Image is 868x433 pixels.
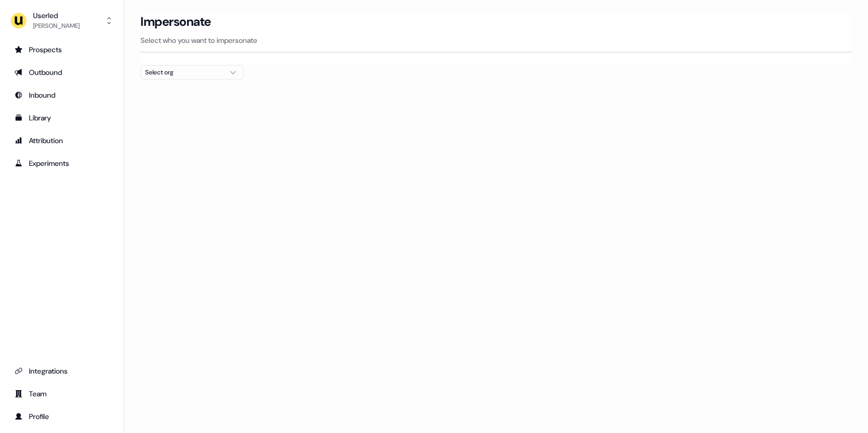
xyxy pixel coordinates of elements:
div: Team [14,389,109,399]
a: Go to Inbound [8,87,115,103]
div: Attribution [14,135,109,146]
a: Go to prospects [8,41,115,58]
div: [PERSON_NAME] [33,21,80,31]
a: Go to outbound experience [8,64,115,81]
a: Go to experiments [8,155,115,172]
button: Select org [141,65,244,80]
div: Prospects [14,44,109,55]
div: Integrations [14,366,109,376]
a: Go to templates [8,110,115,126]
div: Outbound [14,67,109,78]
a: Go to integrations [8,363,115,379]
div: Library [14,113,109,123]
div: Inbound [14,90,109,100]
h3: Impersonate [141,14,211,29]
a: Go to team [8,385,115,402]
a: Go to attribution [8,132,115,149]
a: Go to profile [8,408,115,425]
div: Experiments [14,158,109,168]
div: Userled [33,10,80,21]
div: Profile [14,411,109,422]
p: Select who you want to impersonate [141,35,851,45]
div: Select org [145,67,223,78]
button: Userled[PERSON_NAME] [8,8,115,33]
